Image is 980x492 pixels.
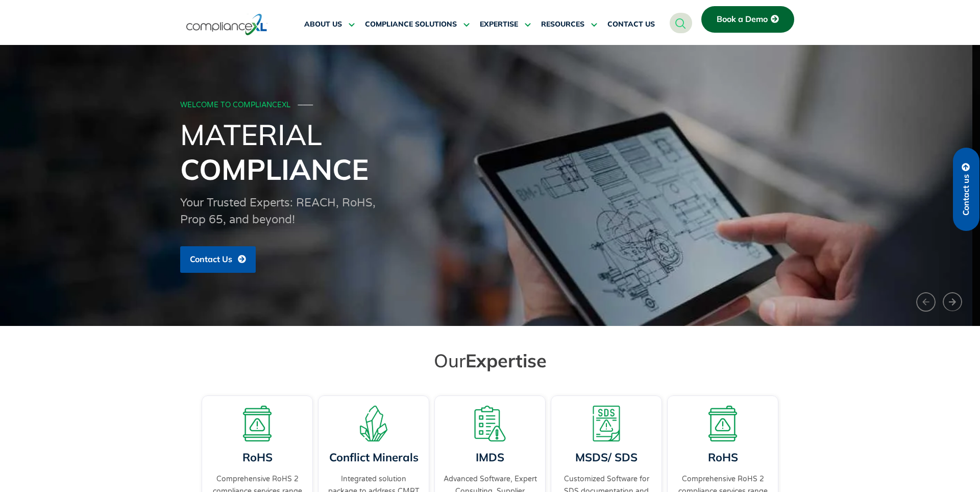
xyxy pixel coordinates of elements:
a: Contact Us [180,246,256,273]
img: A list board with a warning [472,406,508,441]
div: WELCOME TO COMPLIANCEXL [180,101,790,110]
a: RoHS [708,450,738,464]
a: navsearch-button [670,13,692,33]
img: logo-one.svg [186,13,267,36]
span: Your Trusted Experts: REACH, RoHS, Prop 65, and beyond! [180,196,376,226]
a: Conflict Minerals [329,450,419,464]
span: Compliance [180,151,369,187]
a: EXPERTISE [480,12,531,37]
span: Book a Demo [717,15,768,24]
span: EXPERTISE [480,20,518,29]
img: A warning board with SDS displaying [589,406,624,441]
span: RESOURCES [541,20,584,29]
h1: Material [180,117,793,186]
a: CONTACT US [607,12,655,37]
a: ABOUT US [304,12,355,37]
h2: Our [204,349,776,372]
span: ─── [298,101,313,109]
a: MSDS/ SDS [575,450,638,464]
a: Contact us [953,148,979,231]
a: COMPLIANCE SOLUTIONS [365,12,470,37]
span: ABOUT US [304,20,342,29]
span: CONTACT US [607,20,655,29]
span: Expertise [465,349,547,372]
a: IMDS [476,450,504,464]
span: Contact us [962,174,971,216]
a: RoHS [242,450,273,464]
img: A representation of minerals [356,406,391,441]
img: A board with a warning sign [239,406,275,441]
img: A board with a warning sign [705,406,741,441]
a: RESOURCES [541,12,597,37]
a: Book a Demo [701,6,794,33]
span: COMPLIANCE SOLUTIONS [365,20,457,29]
span: Contact Us [190,255,232,264]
